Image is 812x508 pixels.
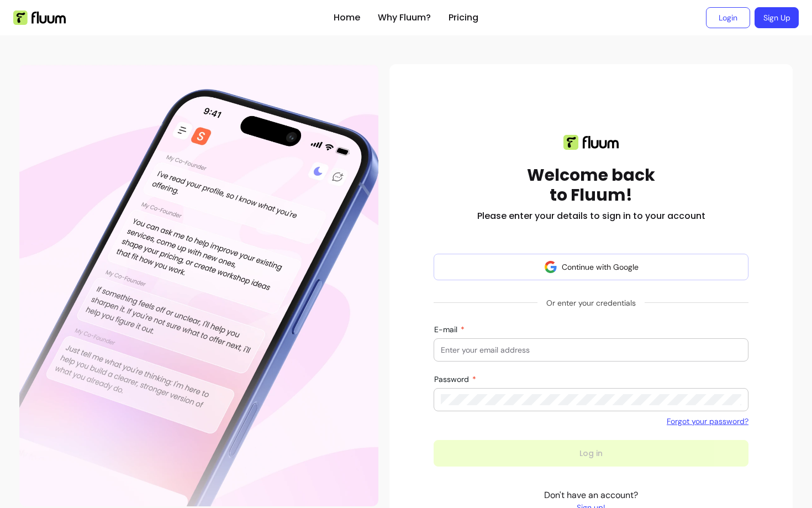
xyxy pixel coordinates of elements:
a: Login [706,7,750,28]
button: Continue with Google [434,254,748,280]
h2: Please enter your details to sign in to your account [477,210,705,223]
a: Why Fluum? [378,11,431,24]
a: Pricing [449,11,478,24]
h1: Welcome back to Fluum! [527,165,655,205]
img: avatar [544,260,557,274]
span: E-mail [434,324,460,334]
span: Or enter your credentials [537,293,645,313]
input: Password [441,394,741,405]
span: Password [434,374,471,384]
div: Illustration of Fluum AI Co-Founder on a smartphone, showing AI chat guidance that helps freelanc... [19,64,378,506]
a: Forgot your password? [667,416,748,427]
img: Fluum logo [563,135,619,150]
input: E-mail [441,344,741,355]
a: Sign Up [755,7,799,28]
img: Fluum Logo [13,11,66,25]
a: Home [334,11,360,24]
